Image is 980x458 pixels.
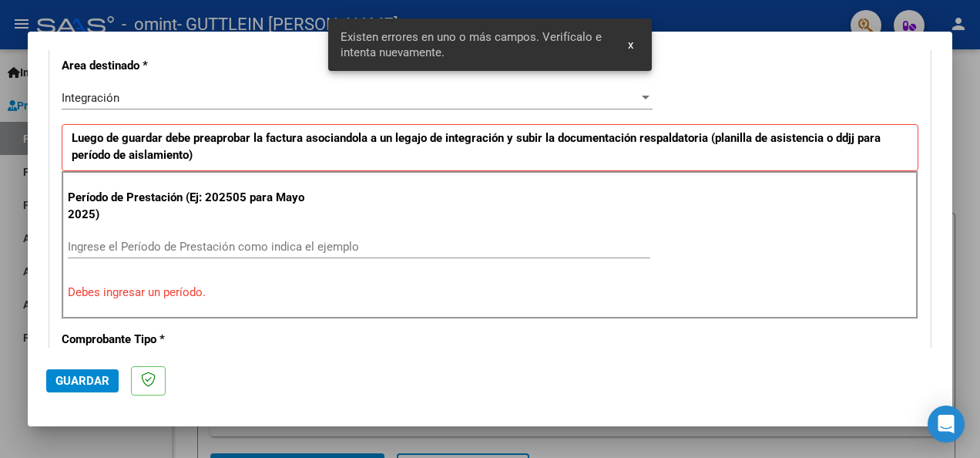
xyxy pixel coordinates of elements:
p: Comprobante Tipo * [62,331,319,349]
button: Guardar [46,369,119,392]
span: x [628,38,633,52]
button: x [616,31,646,59]
p: Debes ingresar un período. [68,284,912,301]
strong: Luego de guardar debe preaprobar la factura asociandola a un legajo de integración y subir la doc... [72,131,881,163]
p: Area destinado * [62,57,319,75]
span: Existen errores en uno o más campos. Verifícalo e intenta nuevamente. [341,29,609,60]
p: Período de Prestación (Ej: 202505 para Mayo 2025) [68,189,321,224]
span: Integración [62,91,119,105]
span: Guardar [55,374,109,388]
div: Open Intercom Messenger [928,406,965,443]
